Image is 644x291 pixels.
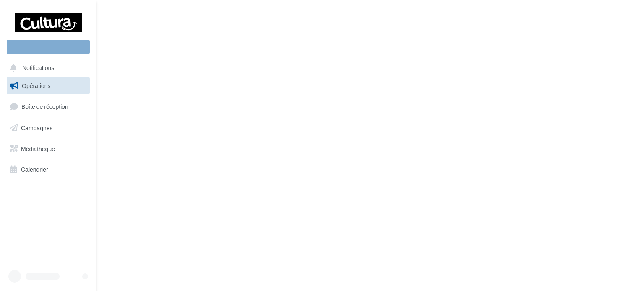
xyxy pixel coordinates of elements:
a: Campagnes [5,119,91,137]
a: Calendrier [5,161,91,178]
div: Nouvelle campagne [7,40,90,54]
span: Calendrier [21,166,48,173]
a: Opérations [5,77,91,95]
span: Campagnes [21,124,53,131]
span: Opérations [22,82,50,89]
a: Médiathèque [5,140,91,158]
span: Notifications [22,64,54,72]
span: Boîte de réception [21,103,68,110]
a: Boîte de réception [5,98,91,116]
span: Médiathèque [21,145,55,152]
